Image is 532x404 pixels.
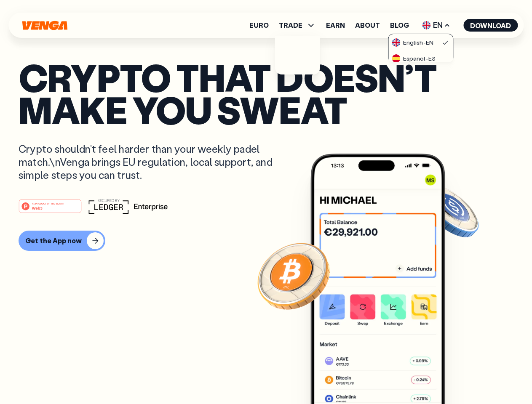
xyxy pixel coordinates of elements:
a: flag-esEspañol-ES [389,50,453,66]
a: Earn [326,22,345,29]
p: Crypto that doesn’t make you sweat [19,61,513,125]
span: TRADE [279,20,316,30]
p: Crypto shouldn’t feel harder than your weekly padel match.\nVenga brings EU regulation, local sup... [19,142,285,182]
a: Blog [390,22,409,29]
div: English - EN [392,38,433,47]
a: #1 PRODUCT OF THE MONTHWeb3 [19,204,82,215]
a: About [355,22,380,29]
tspan: #1 PRODUCT OF THE MONTH [32,202,64,205]
a: flag-ukEnglish-EN [389,34,453,50]
a: Get the App now [19,231,513,251]
svg: Home [21,21,68,30]
img: Bitcoin [256,238,331,314]
span: TRADE [279,22,302,29]
img: USDC coin [420,181,481,242]
img: flag-es [392,54,401,63]
div: Get the App now [25,237,82,245]
img: flag-uk [392,38,401,47]
a: Euro [249,22,269,29]
button: Download [463,19,518,32]
button: Get the App now [19,231,105,251]
tspan: Web3 [32,205,43,210]
div: Español - ES [392,54,436,63]
img: flag-uk [422,21,430,29]
span: EN [419,19,453,32]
